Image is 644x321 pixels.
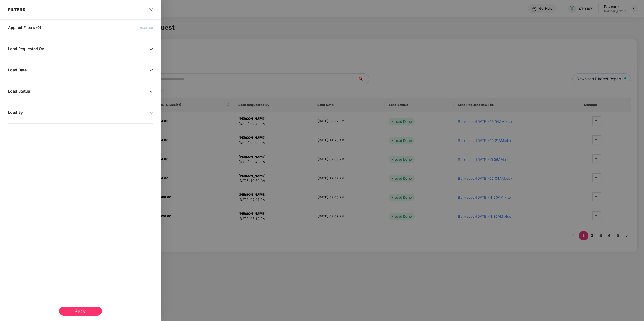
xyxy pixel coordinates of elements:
[59,307,102,316] div: Apply
[149,47,153,51] span: down
[149,111,153,115] span: down
[8,68,149,73] div: Load Date
[8,110,149,116] div: Load By
[149,7,153,12] span: close
[8,89,149,95] div: Load Status
[8,25,41,31] span: Applied Filters (0)
[8,46,149,52] div: Load Requested On
[139,25,153,31] span: Clear All
[149,69,153,72] span: down
[149,90,153,94] span: down
[8,7,26,12] span: FILTERS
